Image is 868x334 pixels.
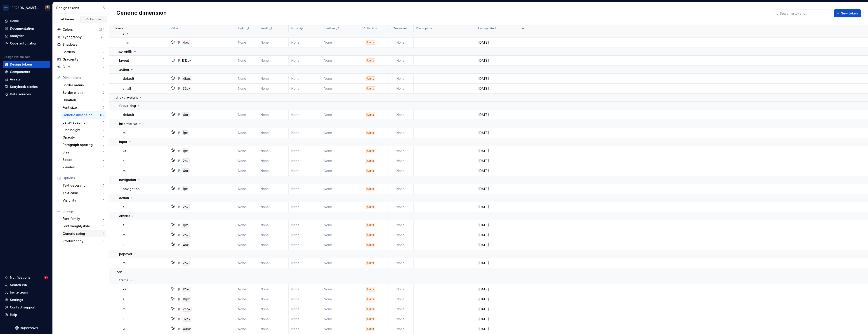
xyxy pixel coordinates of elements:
div: 188 [100,113,104,117]
a: Paragraph spacing0 [61,141,106,148]
td: None [235,38,258,47]
td: None [387,110,414,120]
div: Design tokens [10,62,33,67]
p: y [123,31,125,36]
td: None [321,110,354,120]
div: 28 [101,35,104,39]
td: None [289,84,321,94]
td: None [387,202,414,212]
div: Strings [63,209,104,214]
a: Product copy0 [61,238,106,245]
div: Analytics [10,34,24,38]
div: Blurs [63,65,103,69]
td: None [258,166,289,176]
div: [DATE] [476,40,517,45]
td: None [235,258,258,268]
td: None [321,220,354,230]
div: 0 [103,128,104,132]
td: None [258,74,289,84]
a: Letter spacing0 [61,119,106,126]
td: None [387,128,414,138]
div: 4 [103,232,104,235]
a: Text case0 [61,189,106,197]
button: Help [3,311,50,318]
td: None [387,74,414,84]
p: navigation [123,187,140,191]
div: 0 [103,165,104,169]
div: 48px [182,76,192,81]
div: Borders [63,50,103,54]
td: None [289,166,321,176]
td: None [258,110,289,120]
div: Duration [63,98,103,102]
td: None [387,38,414,47]
div: [DATE] [476,223,517,227]
p: m [126,40,129,45]
div: Search ⌘K [10,283,27,287]
div: Shadows [63,42,103,47]
div: Documentation [10,26,34,31]
a: Analytics [3,32,50,40]
div: [DATE] [476,187,517,191]
td: None [289,146,321,156]
div: Components [10,70,30,74]
a: Border radius0 [61,82,106,89]
td: None [321,294,354,304]
td: None [235,110,258,120]
a: Generic dimension188 [61,111,106,119]
div: 2px [182,233,190,238]
td: None [258,258,289,268]
div: 0 [103,151,104,154]
div: Units [366,243,375,247]
td: None [387,294,414,304]
td: None [258,84,289,94]
div: Collections [83,18,105,21]
div: Units [366,187,375,191]
p: s [123,205,125,209]
a: Components [3,68,50,75]
p: popover [119,252,132,256]
p: Light [238,27,245,30]
div: Border width [63,90,103,95]
td: None [258,284,289,294]
div: 1312px [182,58,191,63]
div: Units [366,223,375,227]
p: Token set [393,27,407,30]
div: 32px [182,86,191,91]
td: None [321,74,354,84]
div: Gradients [63,57,103,62]
div: Home [10,19,19,23]
td: None [235,284,258,294]
p: frame [119,278,128,282]
td: None [258,56,289,66]
div: Text case [63,191,103,195]
div: Units [366,205,375,209]
a: Visibility0 [61,197,106,204]
div: 0 [103,224,104,228]
p: s [123,223,125,227]
div: Border radius [63,83,103,87]
p: input [119,140,127,144]
div: 2px [182,205,190,209]
div: 2px [182,261,190,266]
img: f0306bc8-3074-41fb-b11c-7d2e8671d5eb.png [3,5,9,11]
td: None [258,146,289,156]
img: Teunis Vorsteveld [45,5,50,11]
div: 0 [103,191,104,195]
div: 16px [182,297,191,302]
a: Gradients0 [55,56,106,63]
td: None [235,184,258,194]
td: None [387,56,414,66]
div: [DATE] [476,86,517,91]
div: 0 [103,217,104,221]
div: 0 [103,91,104,94]
div: 4px [182,242,190,247]
td: None [387,230,414,240]
div: 1 [103,43,104,46]
div: [DATE] [476,297,517,301]
p: small [123,86,131,91]
div: [DATE] [476,159,517,163]
td: None [321,84,354,94]
div: Space [63,158,103,162]
p: navigation [119,178,136,182]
